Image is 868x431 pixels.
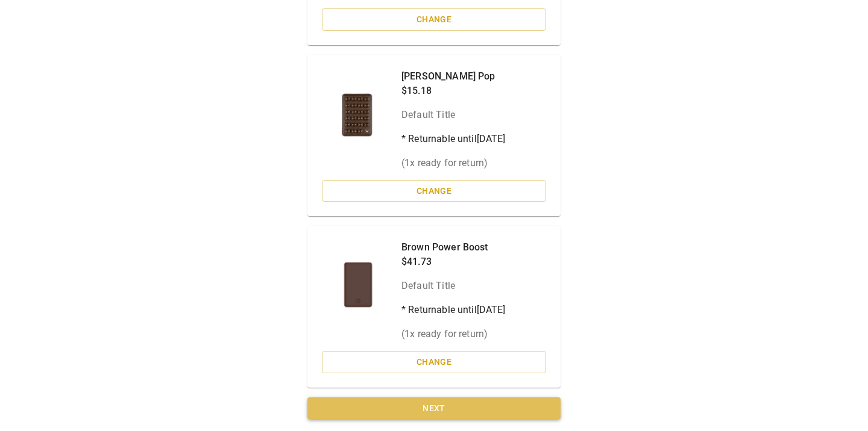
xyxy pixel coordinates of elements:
p: * Returnable until [DATE] [401,132,506,146]
button: Change [322,180,546,202]
p: ( 1 x ready for return) [401,327,506,341]
p: ( 1 x ready for return) [401,156,506,170]
p: [PERSON_NAME] Pop [401,69,506,84]
p: * Returnable until [DATE] [401,303,506,317]
p: Brown Power Boost [401,240,506,255]
p: Default Title [401,279,506,293]
button: Change [322,351,546,373]
p: $41.73 [401,255,506,269]
p: Default Title [401,108,506,122]
button: Change [322,8,546,31]
p: $15.18 [401,84,506,98]
button: Next [307,397,561,420]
